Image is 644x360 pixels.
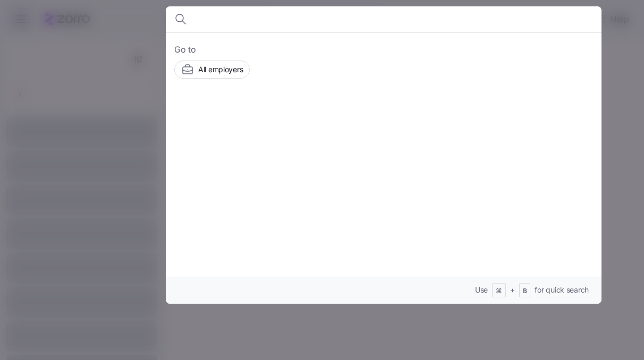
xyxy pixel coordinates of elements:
[174,43,593,56] span: Go to
[475,285,488,295] span: Use
[496,287,502,296] span: ⌘
[523,287,527,296] span: B
[198,64,243,75] span: All employers
[535,285,589,295] span: for quick search
[174,61,250,79] button: All employers
[510,285,515,295] span: +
